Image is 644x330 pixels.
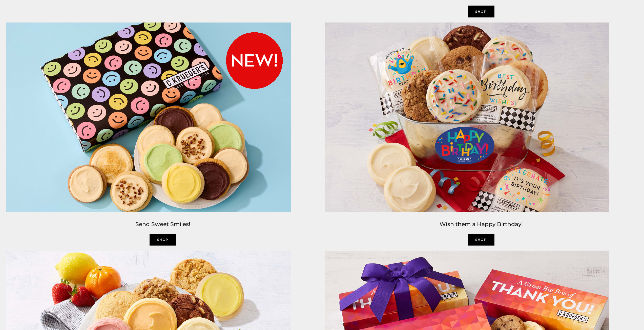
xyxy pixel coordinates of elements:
[325,220,638,229] h2: Wish them a Happy Birthday!
[4,20,294,215] img: C.Krueger’s image
[468,6,494,17] a: SHOP
[468,234,494,246] a: SHOP
[6,220,320,229] h2: Send Sweet Smiles!
[322,20,612,215] img: C.Krueger’s image
[150,234,176,246] a: SHOP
